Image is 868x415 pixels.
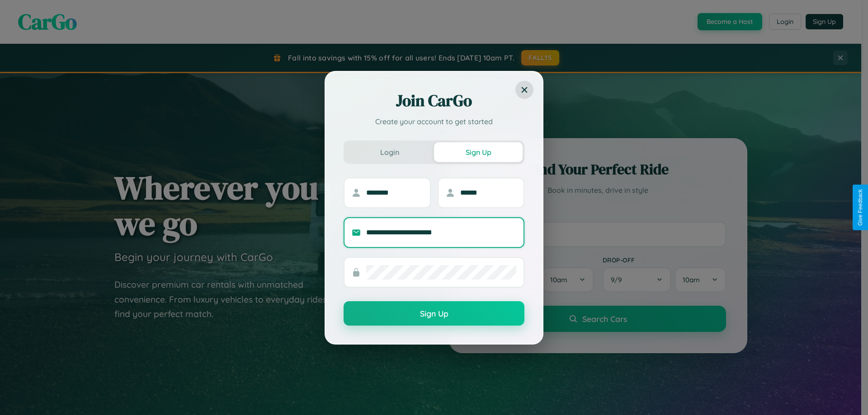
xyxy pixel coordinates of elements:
div: Give Feedback [857,189,863,226]
p: Create your account to get started [344,116,524,127]
button: Login [345,142,434,162]
button: Sign Up [434,142,523,162]
button: Sign Up [344,301,524,326]
h2: Join CarGo [344,90,524,112]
